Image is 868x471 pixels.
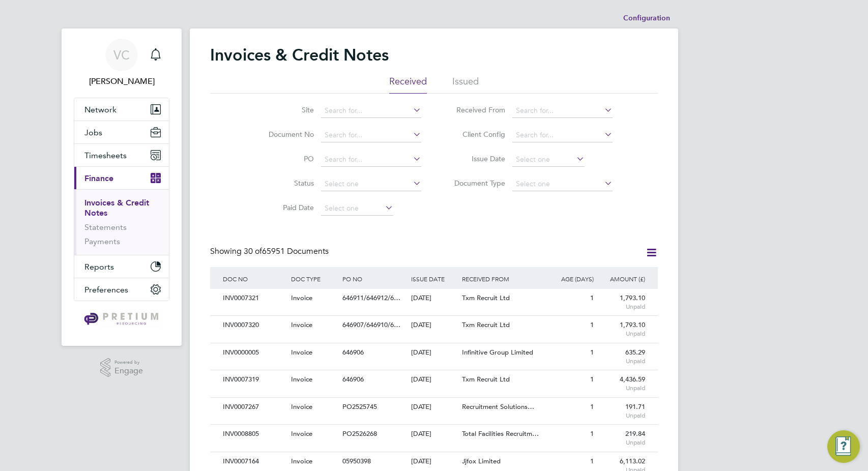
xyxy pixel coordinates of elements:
[84,128,102,137] span: Jobs
[389,75,427,94] li: Received
[545,267,596,290] div: AGE (DAYS)
[623,8,670,28] li: Configuration
[452,75,479,94] li: Issued
[590,375,594,384] span: 1
[84,173,113,183] span: Finance
[291,375,312,384] span: Invoice
[220,289,288,308] div: INV0007321
[84,222,127,232] a: Statements
[113,48,130,62] span: VC
[590,348,594,357] span: 1
[74,278,169,301] button: Preferences
[599,384,645,392] span: Unpaid
[342,320,400,329] span: 646907/646910/6…
[512,128,613,142] input: Search for...
[84,285,128,295] span: Preferences
[512,177,613,191] input: Select one
[244,246,329,256] span: 65951 Documents
[74,189,169,255] div: Finance
[590,402,594,411] span: 1
[220,267,288,290] div: DOC NO
[512,104,613,118] input: Search for...
[590,457,594,465] span: 1
[74,75,169,87] span: Valentina Cerulli
[74,144,169,166] button: Timesheets
[599,438,645,447] span: Unpaid
[291,429,312,438] span: Invoice
[462,348,533,357] span: Infinitive Group Limited
[596,267,648,290] div: AMOUNT (£)
[62,28,182,346] nav: Main navigation
[447,154,505,163] label: Issue Date
[255,179,314,188] label: Status
[321,177,421,191] input: Select one
[462,375,510,384] span: Txm Recruit Ltd
[342,429,377,438] span: PO2526268
[590,320,594,329] span: 1
[590,293,594,302] span: 1
[462,429,539,438] span: Total Facilities Recruitm…
[244,246,262,256] span: 30 of
[288,267,340,290] div: DOC TYPE
[827,430,860,463] button: Engage Resource Center
[409,425,460,444] div: [DATE]
[409,370,460,389] div: [DATE]
[459,267,545,290] div: RECEIVED FROM
[291,348,312,357] span: Invoice
[596,425,648,451] div: 219.84
[342,348,364,357] span: 646906
[447,179,505,188] label: Document Type
[84,237,120,246] a: Payments
[321,128,421,142] input: Search for...
[84,105,117,114] span: Network
[291,320,312,329] span: Invoice
[462,320,510,329] span: Txm Recruit Ltd
[291,457,312,465] span: Invoice
[114,367,143,375] span: Engage
[220,452,288,471] div: INV0007164
[409,316,460,335] div: [DATE]
[590,429,594,438] span: 1
[596,343,648,370] div: 635.29
[462,457,501,465] span: Jjfox Limited
[409,343,460,362] div: [DATE]
[462,402,534,411] span: Recruitment Solutions…
[409,398,460,417] div: [DATE]
[84,198,149,218] a: Invoices & Credit Notes
[409,289,460,308] div: [DATE]
[114,358,143,367] span: Powered by
[596,316,648,342] div: 1,793.10
[447,130,505,139] label: Client Config
[74,39,169,87] a: VC[PERSON_NAME]
[342,293,400,302] span: 646911/646912/6…
[342,457,371,465] span: 05950398
[255,105,314,114] label: Site
[462,293,510,302] span: Txm Recruit Ltd
[220,316,288,335] div: INV0007320
[74,98,169,121] button: Network
[255,154,314,163] label: PO
[596,398,648,424] div: 191.71
[447,105,505,114] label: Received From
[100,358,143,377] a: Powered byEngage
[342,375,364,384] span: 646906
[220,370,288,389] div: INV0007319
[210,246,331,257] div: Showing
[291,293,312,302] span: Invoice
[210,45,389,65] h2: Invoices & Credit Notes
[599,303,645,311] span: Unpaid
[255,203,314,212] label: Paid Date
[220,343,288,362] div: INV0000005
[596,289,648,315] div: 1,793.10
[84,151,127,160] span: Timesheets
[599,330,645,338] span: Unpaid
[84,262,114,272] span: Reports
[599,357,645,365] span: Unpaid
[596,370,648,397] div: 4,436.59
[409,452,460,471] div: [DATE]
[512,153,585,167] input: Select one
[81,311,161,328] img: pretium-logo-retina.png
[321,201,393,216] input: Select one
[74,311,169,328] a: Go to home page
[220,425,288,444] div: INV0008805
